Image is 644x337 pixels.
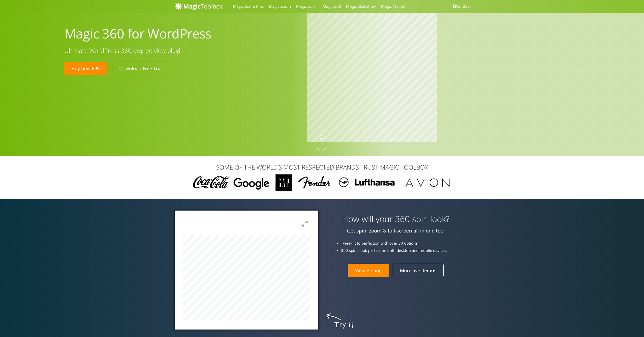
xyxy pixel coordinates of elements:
a: Download Free Trial [112,62,170,75]
li: 360 spins look perfect on both desktop and mobile devices. [341,247,470,253]
h3: SOME OF THE WORLD’S MOST RESPECTED BRANDS TRUST MAGIC TOOLBOX [175,164,469,171]
h3: Ultimate WordPress 360 degree view plugin [64,47,300,54]
img: MagicToolbox.com - Image tools for your website [175,2,223,10]
a: More live demos [393,264,444,277]
h1: Magic 360 for WordPress [64,25,300,42]
h3: How will your 360 spin look? [326,214,466,224]
img: Magic Toolbox Customers [190,174,454,191]
a: View Pricing [348,264,389,277]
li: Tweak it to perfection with over 30 options. [341,240,470,246]
a: Buy now £99 [64,62,107,75]
p: Get spin, zoom & full-screen all in one tool [326,228,466,234]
